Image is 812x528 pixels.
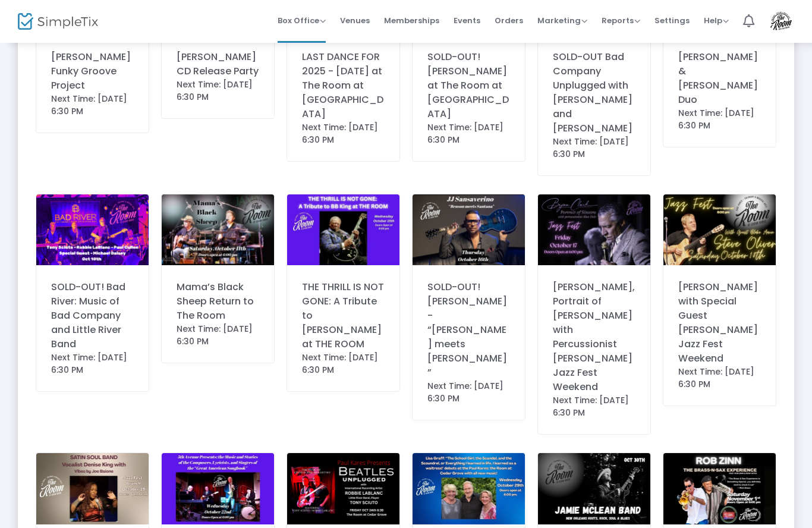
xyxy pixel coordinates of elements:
span: Events [454,5,480,36]
img: JJSansaverinoOct1620251.jpg [413,194,525,266]
div: [PERSON_NAME] Funky Groove Project [51,50,134,93]
img: LisaGraffOct2920251.jpg [413,453,525,524]
span: Settings [654,5,690,36]
span: Box Office [278,15,326,26]
img: MamasBlacksheepOctober112025.jpg [162,194,274,266]
span: Venues [340,5,370,36]
div: LAST DANCE FOR 2025 - [DATE] at The Room at [GEOGRAPHIC_DATA] [302,50,385,121]
div: THE THRILL IS NOT GONE: A Tribute to [PERSON_NAME] at THE ROOM [302,280,385,351]
div: Next Time: [DATE] 6:30 PM [553,394,635,419]
div: Next Time: [DATE] 6:30 PM [177,78,259,103]
img: 638907835853627198DeniseKingOct192025.jpg [36,453,149,524]
div: SOLD-OUT! Bad River: Music of Bad Company and Little River Band [51,280,134,351]
img: BBKingOct152025.jpg [287,194,399,266]
div: [PERSON_NAME] CD Release Party [177,50,259,78]
img: 5thAvenuedinnerOct222025.jpg [162,453,274,524]
div: Next Time: [DATE] 6:30 PM [427,121,510,146]
div: Next Time: [DATE] 6:30 PM [51,93,134,118]
div: Mama’s Black Sheep Return to The Room [177,280,259,323]
img: SteveOliverwithBlakeAaronOct182025.jpg [663,194,776,266]
div: [PERSON_NAME], Portrait of [PERSON_NAME] with Percussionist [PERSON_NAME] Jazz Fest Weekend [553,280,635,394]
img: 638907718897648897Beatles828.png [287,453,399,524]
img: RobZinnNov12025.jpg [663,453,776,524]
div: SOLD-OUT! [PERSON_NAME] - “[PERSON_NAME] meets [PERSON_NAME]” [427,280,510,380]
div: SOLD-OUT Bad Company Unplugged with [PERSON_NAME] and [PERSON_NAME] [553,50,635,136]
div: Next Time: [DATE] 6:30 PM [553,136,635,161]
div: Next Time: [DATE] 6:30 PM [302,351,385,376]
span: Reports [602,15,640,26]
span: Orders [495,5,523,36]
div: Next Time: [DATE] 6:30 PM [678,366,761,391]
span: Marketing [537,15,587,26]
img: JamieMcLean1030.png [538,453,650,524]
span: Memberships [384,5,439,36]
div: [PERSON_NAME] with Special Guest [PERSON_NAME] Jazz Fest Weekend [678,280,761,366]
span: Help [704,15,729,26]
img: BryanClarkOctober172025.jpg [538,194,650,266]
div: Next Time: [DATE] 6:30 PM [678,107,761,132]
div: Next Time: [DATE] 6:30 PM [177,323,259,348]
div: Next Time: [DATE] 6:30 PM [51,351,134,376]
div: Next Time: [DATE] 6:30 PM [427,380,510,405]
div: [PERSON_NAME] & [PERSON_NAME] Duo [678,50,761,107]
img: BadRiverOct10th.png [36,194,149,266]
div: SOLD-OUT! [PERSON_NAME] at The Room at [GEOGRAPHIC_DATA] [427,50,510,121]
div: Next Time: [DATE] 6:30 PM [302,121,385,146]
